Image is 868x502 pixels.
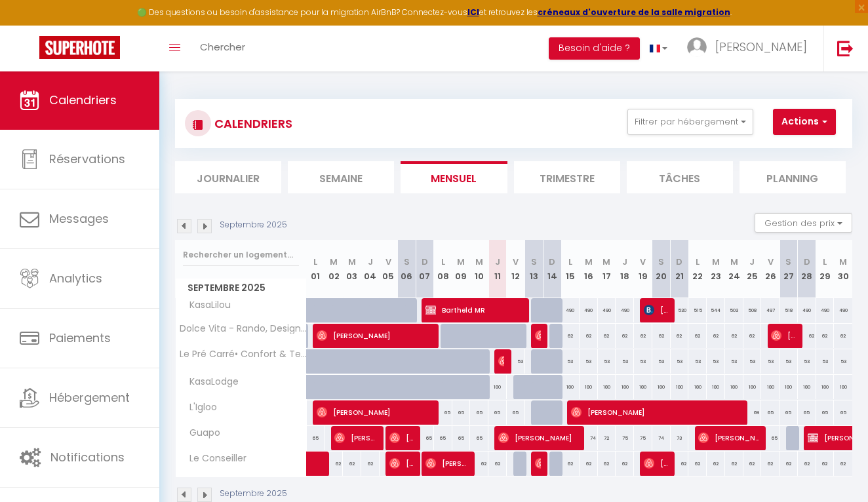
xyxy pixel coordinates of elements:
span: [PERSON_NAME] [498,425,578,450]
abbr: J [495,256,500,268]
div: 544 [707,298,725,322]
abbr: S [785,256,791,268]
div: 180 [725,375,743,399]
img: ... [687,37,707,57]
button: Gestion des prix [755,213,852,233]
li: Mensuel [401,161,507,193]
div: 53 [743,349,762,374]
div: 65 [434,400,452,425]
span: Bartheld MR [425,298,523,322]
div: 180 [688,375,707,399]
div: 490 [798,298,816,322]
div: 65 [470,400,488,425]
div: 180 [761,375,779,399]
abbr: L [568,256,572,268]
div: 62 [834,452,852,476]
div: 62 [580,452,598,476]
abbr: M [348,256,356,268]
a: créneaux d'ouverture de la salle migration [538,7,730,18]
div: 180 [816,375,835,399]
li: Trimestre [514,161,620,193]
abbr: L [696,256,700,268]
div: 74 [580,426,598,450]
th: 24 [725,240,743,298]
span: [PERSON_NAME] [715,39,807,55]
div: 65 [761,400,779,425]
th: 13 [525,240,543,298]
div: 518 [779,298,798,322]
span: [PERSON_NAME] [317,323,433,348]
th: 26 [761,240,779,298]
div: 62 [761,452,779,476]
h3: CALENDRIERS [211,109,292,138]
th: 19 [634,240,652,298]
div: 62 [688,452,707,476]
p: Septembre 2025 [220,219,287,231]
th: 22 [688,240,707,298]
div: 65 [488,400,507,425]
th: 28 [798,240,816,298]
div: 65 [798,400,816,425]
abbr: D [422,256,428,268]
div: 53 [561,349,580,374]
th: 07 [416,240,434,298]
div: 180 [798,375,816,399]
div: 65 [416,426,434,450]
abbr: V [768,256,774,268]
span: Paiements [49,330,111,346]
div: 53 [834,349,852,374]
span: [PERSON_NAME] [644,451,668,476]
li: Semaine [288,161,394,193]
span: [PERSON_NAME] [771,323,795,348]
abbr: M [730,256,738,268]
abbr: S [531,256,537,268]
th: 30 [834,240,852,298]
div: 508 [743,298,762,322]
span: [PERSON_NAME] [389,451,414,476]
div: 62 [671,324,689,348]
abbr: M [457,256,465,268]
span: [PERSON_NAME] [644,298,668,322]
th: 20 [652,240,671,298]
div: 180 [616,375,634,399]
span: Guapo [178,426,227,440]
span: Chercher [200,40,245,54]
div: 62 [561,452,580,476]
div: 65 [452,426,471,450]
span: Messages [49,210,109,227]
abbr: L [823,256,827,268]
div: 180 [652,375,671,399]
li: Planning [740,161,846,193]
div: 62 [634,324,652,348]
div: 62 [616,452,634,476]
th: 27 [779,240,798,298]
div: 62 [779,452,798,476]
div: 65 [761,426,779,450]
div: 53 [761,349,779,374]
div: 62 [561,324,580,348]
abbr: V [385,256,391,268]
div: 490 [580,298,598,322]
span: [PERSON_NAME] [334,425,377,450]
div: 180 [598,375,616,399]
span: Le Pré Carré• Confort & Terrasse [178,349,309,359]
th: 02 [325,240,343,298]
div: 53 [779,349,798,374]
abbr: J [749,256,755,268]
span: Analytics [49,270,102,286]
div: 75 [616,426,634,450]
div: 180 [488,375,507,399]
div: 53 [580,349,598,374]
th: 25 [743,240,762,298]
th: 04 [361,240,380,298]
a: Chercher [190,26,255,71]
div: 73 [671,426,689,450]
div: 53 [725,349,743,374]
div: 75 [634,426,652,450]
abbr: M [330,256,338,268]
span: L'Igloo [178,400,227,415]
div: 62 [598,452,616,476]
div: 62 [598,324,616,348]
span: [PERSON_NAME] [425,451,468,476]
